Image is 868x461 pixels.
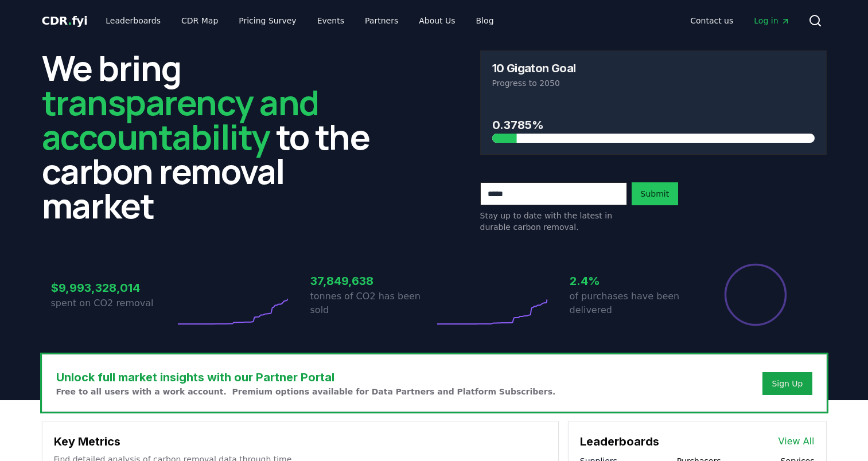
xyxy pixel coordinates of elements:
[492,77,815,89] p: Progress to 2050
[51,279,175,296] h3: $9,993,328,014
[410,10,464,31] a: About Us
[56,386,556,397] p: Free to all users with a work account. Premium options available for Data Partners and Platform S...
[229,10,305,31] a: Pricing Survey
[42,13,88,29] a: CDR.fyi
[681,10,742,31] a: Contact us
[56,369,556,386] h3: Unlock full market insights with our Partner Portal
[310,272,434,290] h3: 37,849,638
[580,433,659,450] h3: Leaderboards
[42,79,319,160] span: transparency and accountability
[745,10,799,31] a: Log in
[467,10,503,31] a: Blog
[172,10,227,31] a: CDR Map
[570,290,694,317] p: of purchases have been delivered
[310,290,434,317] p: tonnes of CO2 has been sold
[51,296,175,310] p: spent on CO2 removal
[754,15,789,26] span: Log in
[779,435,815,448] a: View All
[356,10,407,31] a: Partners
[96,10,170,31] a: Leaderboards
[632,182,679,205] button: Submit
[308,10,353,31] a: Events
[96,10,503,31] nav: Main
[54,433,547,450] h3: Key Metrics
[42,14,88,28] span: CDR fyi
[723,263,788,327] div: Percentage of sales delivered
[480,210,627,233] p: Stay up to date with the latest in durable carbon removal.
[762,372,812,395] button: Sign Up
[570,272,694,290] h3: 2.4%
[681,10,799,31] nav: Main
[492,116,815,134] h3: 0.3785%
[492,62,576,74] h3: 10 Gigaton Goal
[42,50,388,222] h2: We bring to the carbon removal market
[772,378,803,389] a: Sign Up
[68,14,72,28] span: .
